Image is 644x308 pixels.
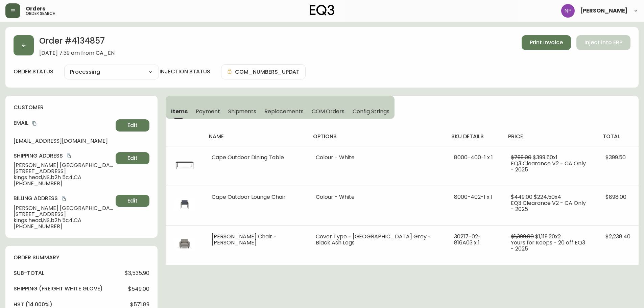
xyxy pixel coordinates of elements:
h4: name [209,133,302,140]
span: $399.50 [605,153,626,161]
span: $549.00 [128,286,149,292]
li: Colour - White [316,194,437,200]
span: Edit [127,122,138,129]
span: EQ3 Clearance V2 - CA Only - 2025 [511,160,586,173]
h4: Billing Address [14,195,113,202]
button: Edit [116,195,149,207]
span: Yours for Keeps - 20 off EQ3 - 2025 [511,239,585,253]
h4: sub-total [14,269,44,277]
label: order status [14,68,53,75]
span: [PERSON_NAME] [GEOGRAPHIC_DATA] [14,205,113,211]
h4: Email [14,119,113,127]
li: Cover Type - [GEOGRAPHIC_DATA] Grey - Black Ash Legs [316,234,437,246]
h4: price [508,133,592,140]
button: Edit [116,152,149,164]
span: [PHONE_NUMBER] [14,223,113,230]
span: kings head , NS , b2h 5c4 , CA [14,217,113,223]
span: 30217-02-816A03 x 1 [454,233,481,246]
h4: Shipping ( Freight White Glove ) [14,285,103,292]
span: $1,399.00 [511,233,534,240]
span: $449.00 [511,193,532,201]
img: 50f1e64a3f95c89b5c5247455825f96f [561,4,575,18]
button: copy [61,195,67,202]
span: [EMAIL_ADDRESS][DOMAIN_NAME] [14,138,113,144]
li: Colour - White [316,155,437,161]
span: [STREET_ADDRESS] [14,168,113,174]
span: [STREET_ADDRESS] [14,211,113,217]
span: Edit [127,155,138,162]
span: Orders [26,6,45,11]
h4: total [603,133,633,140]
span: kings head , NS , b2h 5c4 , CA [14,174,113,181]
h5: order search [26,11,55,16]
span: [PHONE_NUMBER] [14,181,113,187]
span: Cape Outdoor Dining Table [212,153,284,161]
span: $571.89 [130,302,149,308]
h4: sku details [451,133,497,140]
span: $1,119.20 x 2 [535,233,561,240]
span: Shipments [228,108,257,115]
h4: order summary [14,254,149,261]
button: copy [66,152,72,159]
h4: options [313,133,440,140]
span: Print Invoice [530,39,563,46]
h2: Order # 4134857 [39,35,115,50]
span: Edit [127,197,138,205]
span: EQ3 Clearance V2 - CA Only - 2025 [511,199,586,213]
span: COM Orders [312,108,345,115]
img: 8000-400-MC-400-1-cl1dvkwmr1pfr0134h4u10f9l.jpg [174,155,195,176]
span: [PERSON_NAME] Chair - [PERSON_NAME] [212,233,277,246]
button: Edit [116,119,149,132]
h4: Shipping Address [14,152,113,160]
span: [PERSON_NAME] [580,8,628,14]
span: Payment [196,108,220,115]
span: $799.00 [511,153,531,161]
button: Print Invoice [522,35,571,50]
span: [DATE] 7:39 am from CA_EN [39,50,115,56]
span: $399.50 x 1 [533,153,557,161]
span: 8000-400-1 x 1 [454,153,493,161]
span: Replacements [264,108,303,115]
span: Config Strings [353,108,389,115]
span: $2,238.40 [605,233,630,240]
span: $224.50 x 4 [534,193,561,201]
span: Cape Outdoor Lounge Chair [212,193,286,201]
button: copy [31,120,38,127]
span: [PERSON_NAME] [GEOGRAPHIC_DATA] [14,162,113,168]
h4: injection status [160,68,210,75]
img: 8000-402-MC-400-1-cl1e49zy713xe0142rq3qwuos.jpg [174,194,195,216]
img: logo [310,5,335,16]
img: 30215-02-400-1-ckv8s0ypc00sn0154kkbpmkya.jpg [174,234,195,255]
span: $3,535.90 [125,270,149,276]
h4: customer [14,104,149,111]
span: $898.00 [605,193,626,201]
span: 8000-402-1 x 1 [454,193,493,201]
span: Items [171,108,188,115]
